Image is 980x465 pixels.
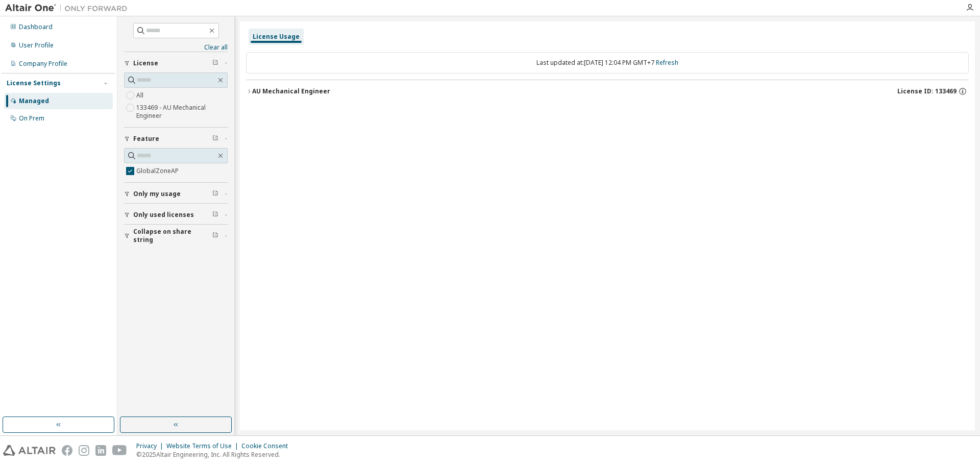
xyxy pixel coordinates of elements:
div: AU Mechanical Engineer [252,87,330,95]
img: altair_logo.svg [3,445,56,456]
button: Only used licenses [124,204,228,226]
img: linkedin.svg [95,445,106,456]
div: Website Terms of Use [166,442,241,450]
div: Company Profile [19,60,67,68]
span: Clear filter [212,135,218,143]
img: facebook.svg [62,445,72,456]
span: License ID: 133469 [897,87,957,95]
button: Collapse on share string [124,225,228,247]
div: Managed [19,97,49,105]
a: Refresh [656,58,678,67]
span: Feature [133,135,159,143]
span: Clear filter [212,190,218,198]
img: Altair One [5,3,133,13]
button: Only my usage [124,183,228,205]
button: License [124,52,228,75]
div: On Prem [19,114,44,123]
span: Only my usage [133,190,181,198]
div: Cookie Consent [241,442,294,450]
img: youtube.svg [112,445,127,456]
a: Clear all [124,43,228,52]
div: User Profile [19,41,54,50]
div: Dashboard [19,23,53,31]
span: Clear filter [212,211,218,219]
span: Only used licenses [133,211,194,219]
label: GlobalZoneAP [136,165,181,177]
div: Last updated at: [DATE] 12:04 PM GMT+7 [246,52,969,74]
div: Privacy [136,442,166,450]
button: Feature [124,128,228,150]
span: Clear filter [212,232,218,240]
div: License Settings [7,79,61,87]
div: License Usage [253,33,300,41]
span: Clear filter [212,59,218,67]
button: AU Mechanical EngineerLicense ID: 133469 [246,80,969,103]
img: instagram.svg [79,445,89,456]
p: © 2025 Altair Engineering, Inc. All Rights Reserved. [136,450,294,459]
label: All [136,89,145,102]
span: Collapse on share string [133,228,212,244]
label: 133469 - AU Mechanical Engineer [136,102,228,122]
span: License [133,59,158,67]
